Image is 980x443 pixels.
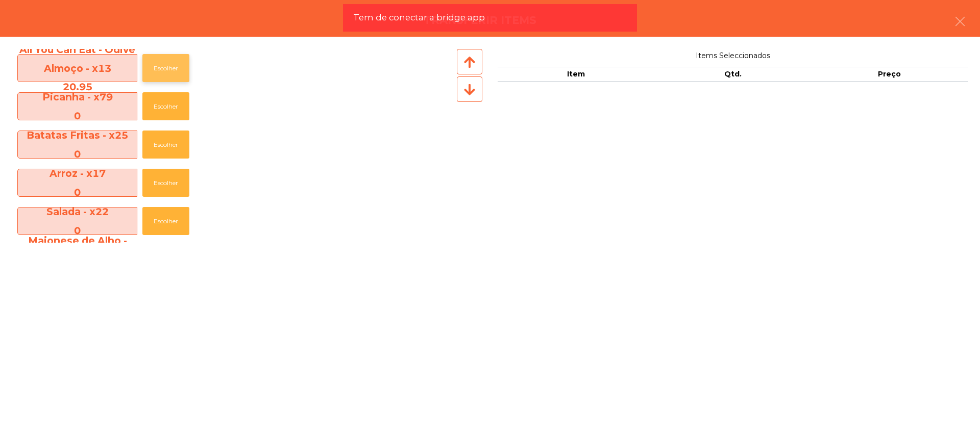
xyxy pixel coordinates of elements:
[498,67,654,82] th: Item
[142,54,189,82] button: Escolher
[18,88,137,125] span: Picanha - x79
[811,67,968,82] th: Preço
[353,11,485,24] span: Tem de conectar a bridge app
[18,145,137,163] div: 0
[18,107,137,125] div: 0
[18,77,137,96] div: 20.95
[142,131,189,159] button: Escolher
[142,207,189,235] button: Escolher
[142,92,189,120] button: Escolher
[18,164,137,201] span: Arroz - x17
[18,126,137,163] span: Batatas Fritas - x25
[18,183,137,201] div: 0
[142,169,189,197] button: Escolher
[18,40,137,96] span: All You Can Eat - Odive Almoço - x13
[18,202,137,240] span: Salada - x22
[18,231,137,287] span: Maionese de Alho - x10
[654,67,811,82] th: Qtd.
[498,49,968,63] span: Items Seleccionados
[18,221,137,240] div: 0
